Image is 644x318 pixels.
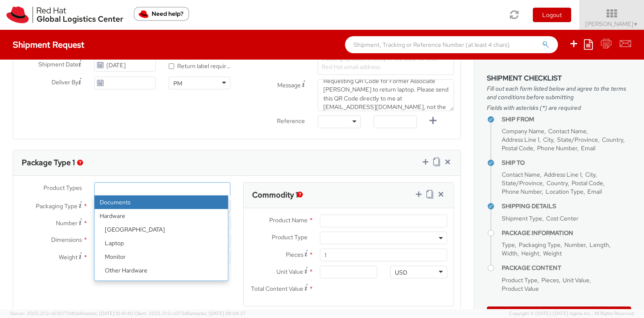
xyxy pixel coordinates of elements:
h3: Shipment Checklist [487,74,631,82]
img: rh-logistics-00dfa346123c4ec078e1.svg [6,6,123,23]
span: Client: 2025.21.0-c073d8a [134,310,246,316]
label: Return label required [169,60,230,70]
span: Country [546,179,568,187]
span: Product Type [272,233,308,241]
span: Pieces [286,251,303,258]
span: Total Content Value [251,285,303,292]
span: State/Province [502,179,543,187]
span: Contact Name [502,171,540,178]
span: Email [587,188,602,195]
li: Documents [95,195,228,209]
li: Laptop [100,236,228,250]
span: Address Line 1 [544,171,581,178]
h4: Shipping Details [502,203,631,209]
span: Server: 2025.21.0-c63077040a8 [10,310,133,316]
h4: Ship To [502,160,631,166]
span: Country [602,136,623,143]
li: Hardware [95,209,228,304]
li: Other Hardware [100,264,228,277]
span: ▼ [633,21,638,28]
span: City [543,136,553,143]
strong: Hardware [95,209,228,223]
span: Shipment Date [38,60,78,69]
span: Company Name [502,127,544,135]
span: Postal Code [572,179,603,187]
span: Dimensions [51,236,82,244]
span: Phone Number [502,188,542,195]
span: Fill out each form listed below and agree to the terms and conditions before submitting [487,84,631,101]
button: Need help? [134,7,189,21]
span: Message [277,81,301,89]
span: [PERSON_NAME] [585,20,638,28]
span: Weight [543,249,562,257]
span: Number [56,219,78,227]
span: Packaging Type [519,241,561,249]
li: Server [100,277,228,291]
span: Length [589,241,609,249]
span: Type [502,241,515,249]
span: Shipment Type [502,215,542,222]
span: master, [DATE] 10:41:40 [83,310,133,316]
span: Weight [59,253,78,261]
span: Contact Name [548,127,586,135]
li: [GEOGRAPHIC_DATA] [100,223,228,236]
h4: Shipment Request [13,40,84,49]
span: Number [564,241,586,249]
span: Email [581,144,595,152]
span: City [585,171,595,178]
div: USD [395,268,407,277]
h3: Commodity 1 [252,191,298,199]
span: Location Type [546,188,584,195]
div: PM [173,79,182,88]
span: Product Name [269,216,308,224]
span: Phone Number [537,144,577,152]
span: Fields with asterisks (*) are required [487,103,631,112]
span: Width [502,249,517,257]
span: Product Type [502,276,538,284]
span: Product Value [502,285,539,292]
span: Pieces [541,276,559,284]
li: Monitor [100,250,228,264]
span: Reference [277,117,305,125]
input: Shipment, Tracking or Reference Number (at least 4 chars) [345,36,558,53]
h3: Package Type 1 [22,158,75,167]
span: master, [DATE] 08:04:37 [192,310,246,316]
span: State/Province [557,136,598,143]
span: Product Types [43,184,82,192]
span: Unit Value [563,276,589,284]
button: Logout [533,8,571,22]
h4: Package Information [502,230,631,236]
span: Postal Code [502,144,533,152]
input: Return label required [169,63,174,69]
span: Deliver By [52,78,78,87]
span: Height [521,249,539,257]
span: Cost Center [546,215,578,222]
span: Unit Value [276,268,303,275]
h4: Package Content [502,265,631,271]
span: Copyright © [DATE]-[DATE] Agistix Inc., All Rights Reserved [509,310,634,317]
span: Packaging Type [36,202,78,210]
span: Address Line 1 [502,136,539,143]
h4: Ship From [502,116,631,123]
